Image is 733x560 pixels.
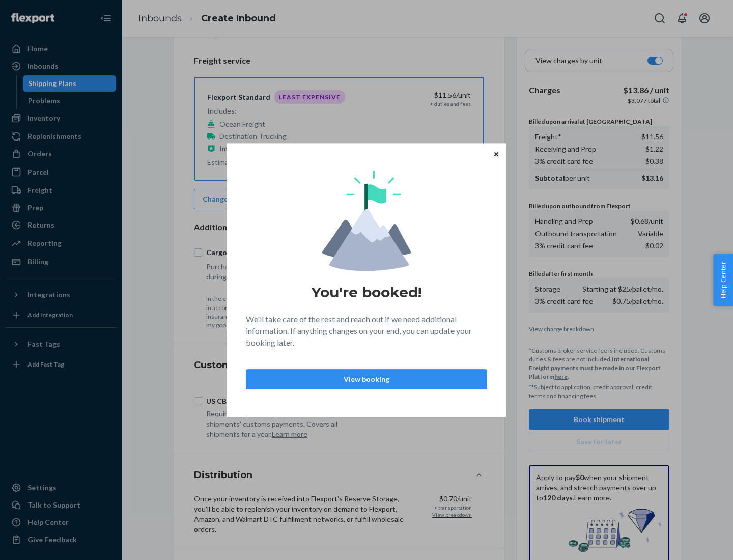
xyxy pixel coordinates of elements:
h1: You're booked! [312,283,421,301]
button: View booking [246,369,487,389]
p: View booking [255,374,478,384]
p: We'll take care of the rest and reach out if we need additional information. If anything changes ... [246,314,487,349]
img: svg+xml,%3Csvg%20viewBox%3D%220%200%20174%20197%22%20fill%3D%22none%22%20xmlns%3D%22http%3A%2F%2F... [322,171,411,271]
button: Close [491,148,501,159]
